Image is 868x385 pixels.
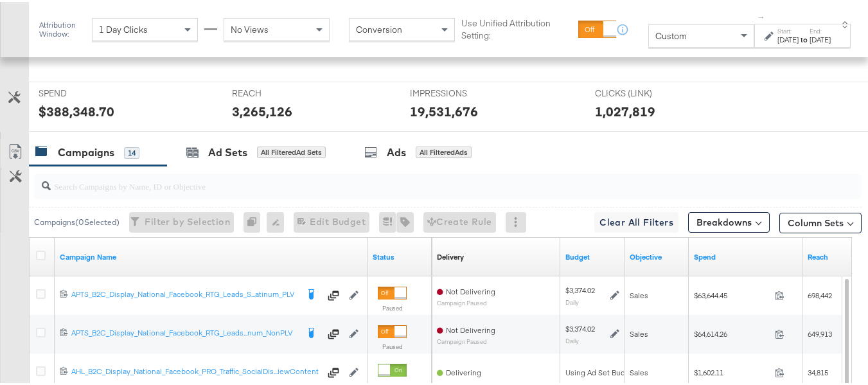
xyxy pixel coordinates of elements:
[437,336,495,343] sub: Campaign Paused
[777,33,799,43] div: [DATE]
[565,335,579,343] sub: Daily
[808,366,828,375] span: 34,815
[779,211,862,231] button: Column Sets
[565,296,579,304] sub: Daily
[808,250,862,260] a: The number of people your ad was served to.
[808,327,832,337] span: 649,913
[60,250,362,260] a: Your campaign name.
[39,19,85,37] div: Attribution Window:
[58,143,114,158] div: Campaigns
[688,210,770,231] button: Breakdowns
[257,145,326,156] div: All Filtered Ad Sets
[630,250,684,260] a: Your campaign's objective.
[373,250,427,260] a: Shows the current state of your Ad Campaign.
[694,289,770,298] span: $63,644.45
[387,143,406,158] div: Ads
[599,213,673,229] span: Clear All Filters
[810,33,831,43] div: [DATE]
[756,13,768,18] span: ↑
[71,326,297,336] div: APTS_B2C_Display_National_Facebook_RTG_Leads...num_NonPLV
[231,22,269,33] span: No Views
[208,143,247,158] div: Ad Sets
[565,283,595,294] div: $3,374.02
[378,302,407,310] label: Paused
[777,25,799,33] label: Start:
[437,250,464,260] div: Delivery
[630,289,648,298] span: Sales
[34,215,120,226] div: Campaigns ( 0 Selected)
[630,366,648,375] span: Sales
[446,285,495,294] span: Not Delivering
[99,22,148,33] span: 1 Day Clicks
[71,287,297,298] div: APTS_B2C_Display_National_Facebook_RTG_Leads_S...atinum_PLV
[810,25,831,33] label: End:
[437,250,464,260] a: Reflects the ability of your Ad Campaign to achieve delivery based on ad states, schedule and bud...
[655,28,687,40] span: Custom
[71,326,297,339] a: APTS_B2C_Display_National_Facebook_RTG_Leads...num_NonPLV
[378,341,407,349] label: Paused
[461,15,572,39] label: Use Unified Attribution Setting:
[71,287,297,300] a: APTS_B2C_Display_National_Facebook_RTG_Leads_S...atinum_PLV
[594,210,678,231] button: Clear All Filters
[808,289,832,298] span: 698,442
[630,327,648,337] span: Sales
[71,364,320,377] a: AHL_B2C_Display_National_Facebook_PRO_Traffic_SocialDis...iewContent
[416,145,472,156] div: All Filtered Ads
[694,250,797,260] a: The total amount spent to date.
[446,323,495,333] span: Not Delivering
[565,322,595,332] div: $3,374.02
[437,298,495,305] sub: Campaign Paused
[124,145,139,157] div: 14
[565,366,637,376] div: Using Ad Set Budget
[356,22,402,33] span: Conversion
[51,166,788,192] input: Search Campaigns by Name, ID or Objective
[694,366,770,375] span: $1,602.11
[446,366,481,375] span: Delivering
[799,33,810,42] strong: to
[244,210,267,231] div: 0
[694,327,770,337] span: $64,614.26
[565,250,619,260] a: The maximum amount you're willing to spend on your ads, on average each day or over the lifetime ...
[71,364,320,375] div: AHL_B2C_Display_National_Facebook_PRO_Traffic_SocialDis...iewContent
